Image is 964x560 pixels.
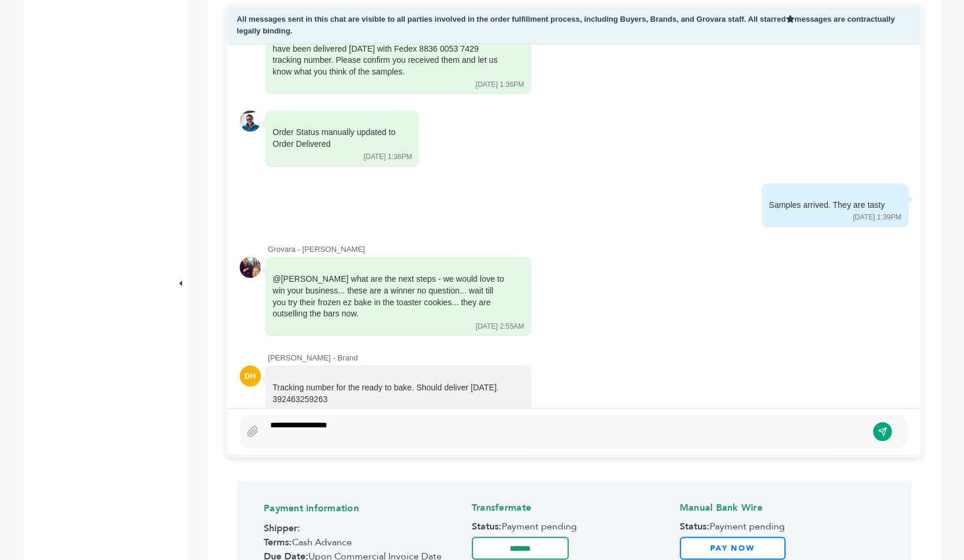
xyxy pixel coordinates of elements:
div: [DATE] 1:36PM [476,80,524,90]
span: Payment pending [680,520,885,533]
strong: Shipper: [264,522,300,535]
div: Tracking number for the ready to bake. Should deliver [DATE]. 392463259263 [273,382,508,404]
strong: Status: [680,520,710,533]
div: Hello [PERSON_NAME] team. These Whoa Dough samples have been delivered [DATE] with Fedex 8836 005... [273,32,508,77]
div: @[PERSON_NAME] what are the next steps - we would love to win your business... these are a winner... [273,273,508,319]
strong: Status: [472,520,502,533]
div: [PERSON_NAME] - Brand [268,352,908,363]
div: DH [240,365,261,386]
h4: Manual Bank Wire [680,492,885,520]
span: Payment pending [472,520,677,533]
span: Cash Advance [264,536,469,549]
strong: Terms: [264,536,292,549]
h4: Payment information [264,493,469,521]
div: [DATE] 2:55AM [476,321,524,331]
div: [DATE] 1:39PM [853,212,901,222]
div: [DATE] 1:36PM [364,152,412,162]
div: Samples arrived. They are tasty [769,200,885,211]
div: All messages sent in this chat are visible to all parties involved in the order fulfillment proce... [228,6,920,44]
div: [DATE] 12:07PM [472,406,524,416]
div: Order Status manually updated to Order Delivered [273,127,395,150]
div: Grovara - [PERSON_NAME] [268,244,908,254]
h4: Transfermate [472,492,677,520]
a: Pay Now [680,537,785,559]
